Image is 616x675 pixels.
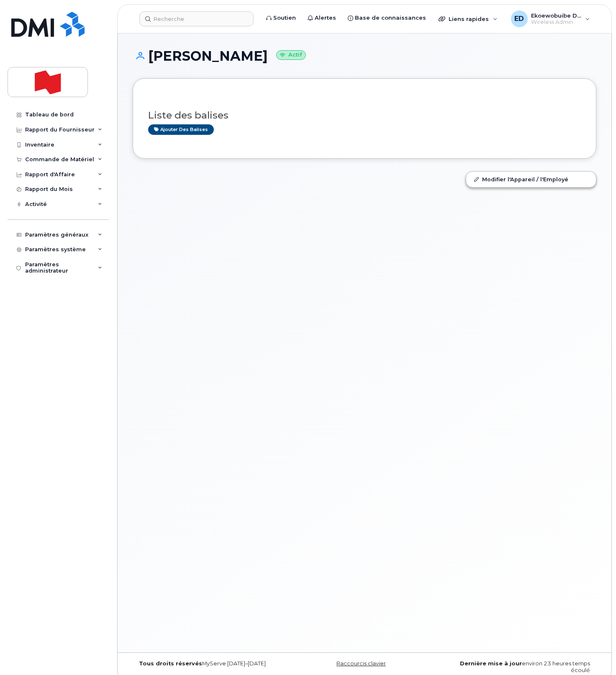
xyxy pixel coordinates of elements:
a: Modifier l'Appareil / l'Employé [466,172,596,187]
h3: Liste des balises [148,110,581,121]
small: Actif [276,50,306,60]
div: MyServe [DATE]–[DATE] [133,660,287,667]
strong: Tous droits réservés [139,660,202,667]
div: environ 23 heures temps écoulé [442,660,596,674]
a: Ajouter des balises [148,124,214,135]
a: Raccourcis clavier [336,660,386,667]
h1: [PERSON_NAME] [133,49,596,63]
strong: Dernière mise à jour [460,660,522,667]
